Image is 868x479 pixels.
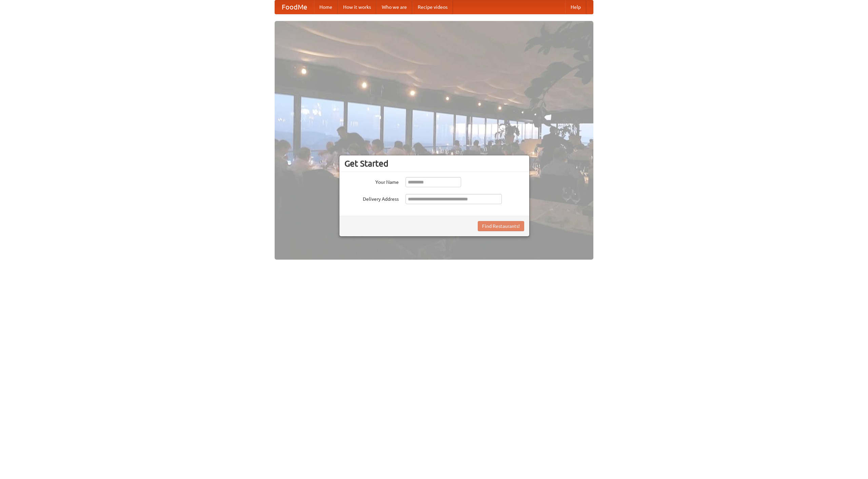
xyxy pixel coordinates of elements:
h3: Get Started [344,158,524,169]
a: Recipe videos [412,0,453,14]
a: Home [314,0,338,14]
a: Help [565,0,586,14]
a: FoodMe [275,0,314,14]
label: Delivery Address [344,194,399,202]
a: How it works [338,0,376,14]
a: Who we are [376,0,412,14]
label: Your Name [344,177,399,186]
button: Find Restaurants! [478,221,524,231]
